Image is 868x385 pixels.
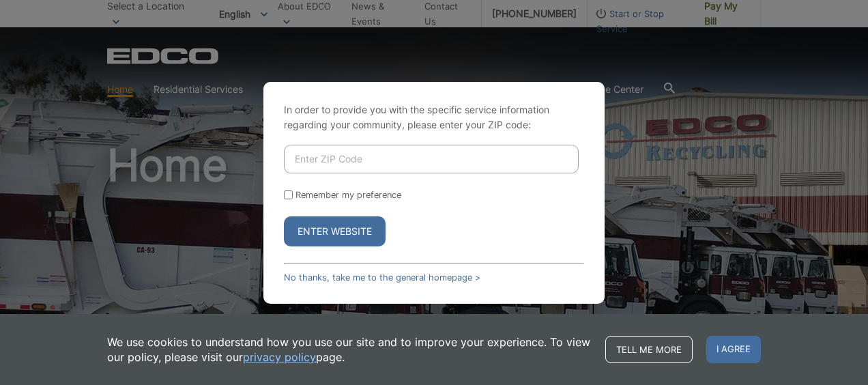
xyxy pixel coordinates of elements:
[107,334,592,365] p: We use cookies to understand how you use our site and to improve your experience. To view our pol...
[706,336,761,363] span: I agree
[295,190,401,200] label: Remember my preference
[284,145,579,173] input: Enter ZIP Code
[284,216,386,246] button: Enter Website
[605,336,693,363] a: Tell me more
[284,102,584,132] p: In order to provide you with the specific service information regarding your community, please en...
[243,350,316,365] a: privacy policy
[284,272,480,283] a: No thanks, take me to the general homepage >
